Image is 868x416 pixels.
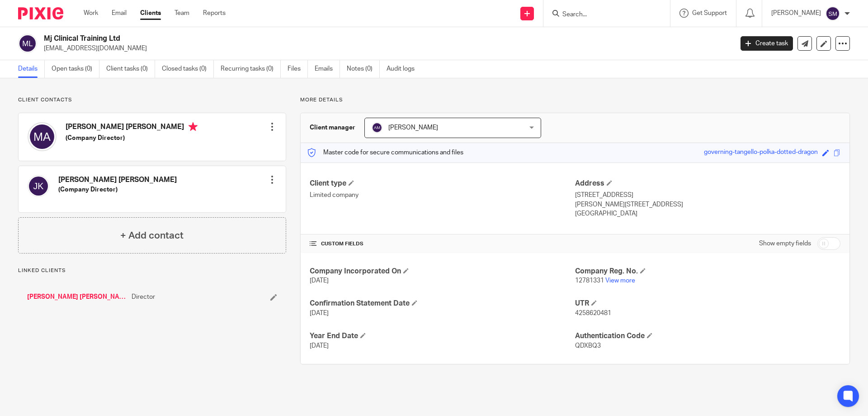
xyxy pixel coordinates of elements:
span: [DATE] [310,343,329,349]
p: More details [300,96,850,104]
h4: CUSTOM FIELDS [310,240,575,248]
h4: Confirmation Statement Date [310,299,575,308]
img: svg%3E [28,122,57,151]
h2: Mj Clinical Training Ltd [44,34,590,43]
h5: (Company Director) [66,134,198,143]
h3: Client manager [310,123,355,132]
a: View more [605,277,635,284]
a: Audit logs [387,60,421,78]
h4: Year End Date [310,331,575,341]
h4: UTR [575,299,840,308]
h4: [PERSON_NAME] [PERSON_NAME] [58,175,177,185]
label: Show empty fields [759,239,811,248]
p: [EMAIL_ADDRESS][DOMAIN_NAME] [44,44,727,53]
h4: + Add contact [120,229,184,243]
a: Emails [315,60,340,78]
span: [PERSON_NAME] [388,124,438,131]
img: svg%3E [372,122,382,133]
img: Pixie [18,7,63,19]
p: [PERSON_NAME][STREET_ADDRESS] [575,200,840,209]
a: Closed tasks (0) [162,60,214,78]
p: Limited company [310,191,575,200]
h4: Company Incorporated On [310,267,575,276]
h4: Client type [310,179,575,188]
a: Client tasks (0) [106,60,155,78]
p: Master code for secure communications and files [307,148,463,157]
p: Client contacts [18,96,286,104]
a: [PERSON_NAME] [PERSON_NAME] [27,292,127,301]
a: Work [84,9,98,18]
p: Linked clients [18,267,286,274]
h5: (Company Director) [58,185,177,194]
a: Team [175,9,189,18]
p: [GEOGRAPHIC_DATA] [575,209,840,218]
h4: Address [575,179,840,188]
h4: Company Reg. No. [575,267,840,276]
a: Details [18,60,45,78]
img: svg%3E [18,34,37,53]
img: svg%3E [28,175,49,197]
span: Get Support [692,10,727,16]
a: Files [288,60,308,78]
h4: Authentication Code [575,331,840,341]
a: Create task [741,36,793,51]
a: Email [112,9,127,18]
a: Clients [140,9,161,18]
i: Primary [189,122,198,131]
span: Director [132,292,155,301]
span: [DATE] [310,277,329,284]
a: Notes (0) [347,60,380,78]
div: governing-tangello-polka-dotted-dragon [704,148,818,158]
span: QDXBQ3 [575,343,601,349]
span: 12781331 [575,277,604,284]
span: 4258620481 [575,310,611,316]
a: Reports [203,9,226,18]
span: [DATE] [310,310,329,316]
p: [STREET_ADDRESS] [575,191,840,200]
p: [PERSON_NAME] [771,9,821,18]
h4: [PERSON_NAME] [PERSON_NAME] [66,122,198,134]
a: Open tasks (0) [52,60,99,78]
input: Search [561,11,643,19]
a: Recurring tasks (0) [221,60,281,78]
img: svg%3E [826,6,840,21]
